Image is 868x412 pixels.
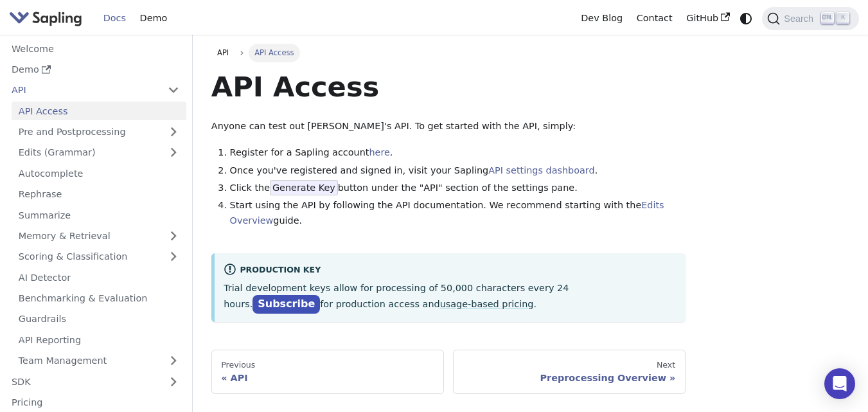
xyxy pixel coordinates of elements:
button: Collapse sidebar category 'API' [161,81,186,100]
a: Demo [133,8,174,28]
a: Guardrails [12,310,186,328]
li: Click the button under the "API" section of the settings pane. [230,181,686,196]
li: Start using the API by following the API documentation. We recommend starting with the guide. [230,198,686,229]
a: Summarize [12,206,186,224]
a: Scoring & Classification [12,247,186,266]
a: Sapling.ai [9,9,87,28]
button: Search (Ctrl+K) [762,7,858,30]
a: SDK [4,372,161,391]
div: Preprocessing Overview [463,372,675,384]
a: GitHub [679,8,736,28]
a: Pricing [4,393,186,412]
a: NextPreprocessing Overview [453,350,686,393]
a: Autocomplete [12,164,186,183]
kbd: K [837,12,849,24]
a: here [369,147,389,157]
a: AI Detector [12,268,186,287]
button: Expand sidebar category 'SDK' [161,372,186,391]
h1: API Access [211,69,686,104]
img: Sapling.ai [9,9,82,28]
a: Welcome [4,39,186,58]
span: Generate Key [270,180,338,195]
a: API [4,81,161,100]
div: Next [463,360,675,370]
li: Register for a Sapling account . [230,145,686,161]
span: Search [780,13,821,24]
a: Rephrase [12,185,186,204]
a: Subscribe [252,295,320,314]
a: API Access [12,102,186,120]
a: API Reporting [12,330,186,349]
a: PreviousAPI [211,350,444,393]
p: Anyone can test out [PERSON_NAME]'s API. To get started with the API, simply: [211,119,686,134]
button: Switch between dark and light mode (currently system mode) [737,9,756,28]
a: Edits (Grammar) [12,143,186,162]
span: API Access [249,44,300,62]
a: Team Management [12,352,186,370]
a: Demo [4,60,186,79]
a: API settings dashboard [488,165,594,175]
a: Pre and Postprocessing [12,123,186,141]
a: API [211,44,235,62]
nav: Breadcrumbs [211,44,686,62]
a: Benchmarking & Evaluation [12,289,186,308]
a: Docs [96,8,133,28]
p: Trial development keys allow for processing of 50,000 characters every 24 hours. for production a... [224,281,676,313]
div: Production Key [224,263,676,278]
a: Dev Blog [574,8,629,28]
nav: Docs pages [211,350,686,393]
a: Memory & Retrieval [12,227,186,246]
a: Contact [630,8,680,28]
a: usage-based pricing [440,299,534,309]
span: API [217,48,229,57]
div: API [221,372,434,384]
div: Previous [221,360,434,370]
li: Once you've registered and signed in, visit your Sapling . [230,163,686,179]
div: Open Intercom Messenger [824,368,855,399]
